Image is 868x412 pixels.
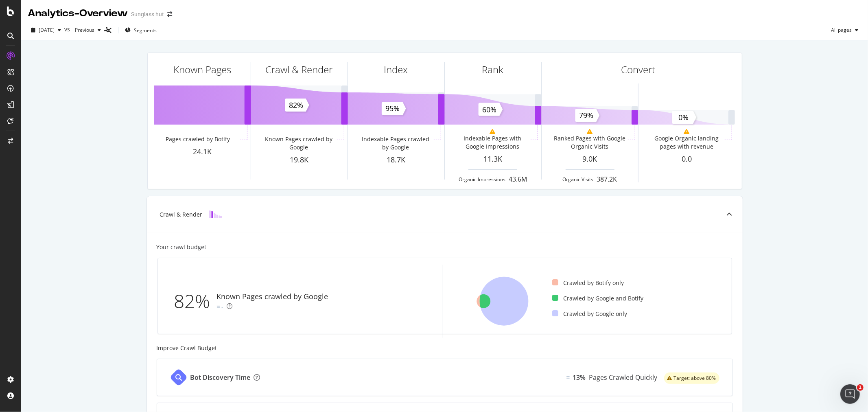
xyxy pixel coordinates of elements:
span: All pages [828,26,852,33]
span: Target: above 80% [674,376,716,381]
span: 1 [857,384,864,391]
button: Previous [72,24,104,37]
div: Indexable Pages crawled by Google [359,135,432,151]
div: Crawl & Render [266,63,333,77]
div: Rank [482,63,504,77]
span: vs [64,25,72,33]
button: Segments [122,24,160,37]
div: Known Pages crawled by Google [262,135,335,151]
div: arrow-right-arrow-left [167,11,172,17]
div: Crawled by Botify only [552,279,624,287]
div: Known Pages crawled by Google [217,291,328,302]
div: Crawled by Google only [552,310,627,318]
div: 18.7K [348,155,444,165]
img: block-icon [209,210,222,218]
div: 19.8K [251,155,348,165]
button: [DATE] [28,24,64,37]
div: Indexable Pages with Google Impressions [456,134,529,151]
div: Pages Crawled Quickly [589,373,658,382]
div: Crawled by Google and Botify [552,294,643,302]
div: 13% [573,373,586,382]
span: Segments [134,27,157,34]
iframe: Intercom live chat [840,384,860,404]
div: Improve Crawl Budget [157,344,733,352]
div: Crawl & Render [160,210,203,219]
div: Sunglass hut [131,10,164,18]
img: Equal [217,306,220,308]
button: All pages [828,24,861,37]
div: 11.3K [445,154,541,164]
div: 82% [174,288,217,315]
a: Bot Discovery TimeEqual13%Pages Crawled Quicklywarning label [157,359,733,396]
div: Pages crawled by Botify [166,135,230,143]
div: Known Pages [173,63,231,77]
div: Analytics - Overview [28,7,128,20]
span: 2025 Sep. 14th [39,26,55,33]
div: warning label [664,373,719,384]
div: 24.1K [154,147,251,157]
div: Bot Discovery Time [190,373,251,382]
div: - [222,303,224,311]
div: Index [384,63,408,77]
span: Previous [72,26,94,33]
div: Organic Impressions [459,176,505,183]
img: Equal [566,376,570,379]
div: 43.6M [509,175,527,184]
div: Your crawl budget [157,243,207,251]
